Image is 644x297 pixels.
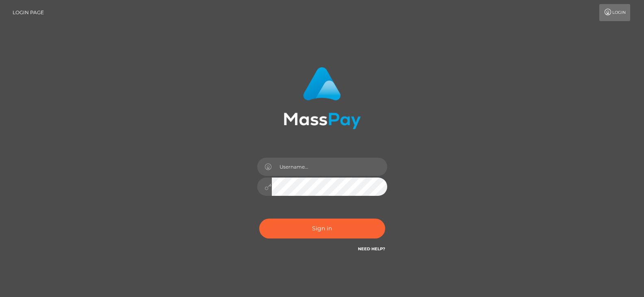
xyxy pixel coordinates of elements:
[272,158,387,176] input: Username...
[284,67,361,129] img: MassPay Login
[259,219,385,238] button: Sign in
[358,246,385,251] a: Need Help?
[13,4,44,21] a: Login Page
[599,4,630,21] a: Login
